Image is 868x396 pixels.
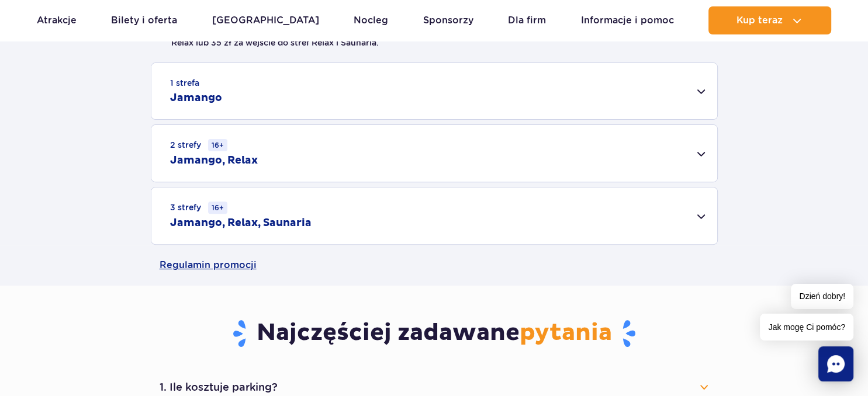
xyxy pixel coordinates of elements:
a: Dla firm [508,6,546,34]
span: Jak mogę Ci pomóc? [760,314,853,341]
a: Sponsorzy [423,6,473,34]
h2: Jamango, Relax, Saunaria [170,216,312,230]
a: Atrakcje [37,6,77,34]
a: [GEOGRAPHIC_DATA] [212,6,319,34]
a: Informacje i pomoc [581,6,674,34]
small: 3 strefy [170,202,227,214]
div: Chat [818,346,853,381]
span: Kup teraz [736,15,783,26]
span: Dzień dobry! [791,284,853,309]
a: Bilety i oferta [111,6,177,34]
small: 2 strefy [170,139,227,151]
small: 16+ [208,139,227,151]
a: Regulamin promocji [160,245,709,286]
span: pytania [520,318,612,348]
small: 16+ [208,202,227,214]
h3: Najczęściej zadawane [160,318,709,349]
button: Kup teraz [708,6,831,34]
a: Nocleg [354,6,388,34]
small: 1 strefa [170,77,199,89]
h2: Jamango [170,91,222,105]
h2: Jamango, Relax [170,154,258,168]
